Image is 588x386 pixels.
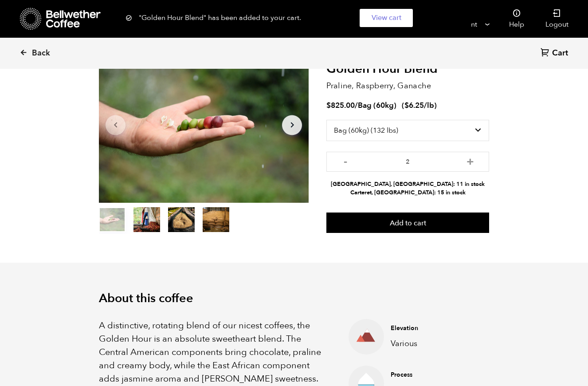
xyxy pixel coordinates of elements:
span: ( ) [402,100,437,110]
button: + [465,156,476,165]
span: /lb [424,100,434,110]
span: $ [326,100,331,110]
span: Cart [552,48,568,59]
button: Add to cart [326,213,489,233]
bdi: 825.00 [326,100,355,110]
span: $ [404,100,409,110]
div: "Golden Hour Blend" has been added to your cart. [125,9,463,27]
h2: About this coffee [99,291,489,306]
a: View cart [360,9,413,27]
span: Bag (60kg) [358,100,396,110]
h4: Elevation [391,324,475,333]
p: Various [391,338,475,350]
h4: Process [391,370,475,379]
p: Praline, Raspberry, Ganache [326,80,489,92]
span: Back [32,48,50,59]
h2: Golden Hour Blend [326,62,489,77]
li: [GEOGRAPHIC_DATA], [GEOGRAPHIC_DATA]: 11 in stock [326,180,489,189]
span: / [355,100,358,110]
li: Carteret, [GEOGRAPHIC_DATA]: 15 in stock [326,189,489,197]
bdi: 6.25 [404,100,424,110]
a: Cart [541,47,570,59]
button: - [340,156,351,165]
